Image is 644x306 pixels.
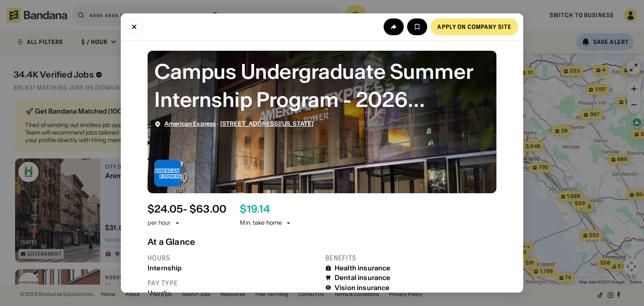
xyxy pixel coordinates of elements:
[154,57,490,114] div: Campus Undergraduate Summer Internship Program - 2026 Operational Resilience, Enterprise Shared S...
[437,24,512,30] div: Apply on company site
[148,254,319,262] div: Hours
[220,120,314,127] span: [STREET_ADDRESS][US_STATE]
[148,203,226,215] div: $ 24.05 - $63.00
[335,284,390,292] div: Vision insurance
[154,160,181,187] img: American Express logo
[325,254,496,262] div: Benefits
[240,219,292,227] div: Min. take home
[164,120,314,127] div: ·
[335,274,391,282] div: Dental insurance
[148,289,319,297] div: Hourly
[335,264,391,272] div: Health insurance
[164,120,216,127] span: American Express
[126,18,143,35] button: Close
[148,264,319,272] div: Internship
[148,219,171,227] div: per hour
[148,279,319,288] div: Pay type
[240,203,270,215] div: $ 19.14
[148,237,496,247] div: At a Glance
